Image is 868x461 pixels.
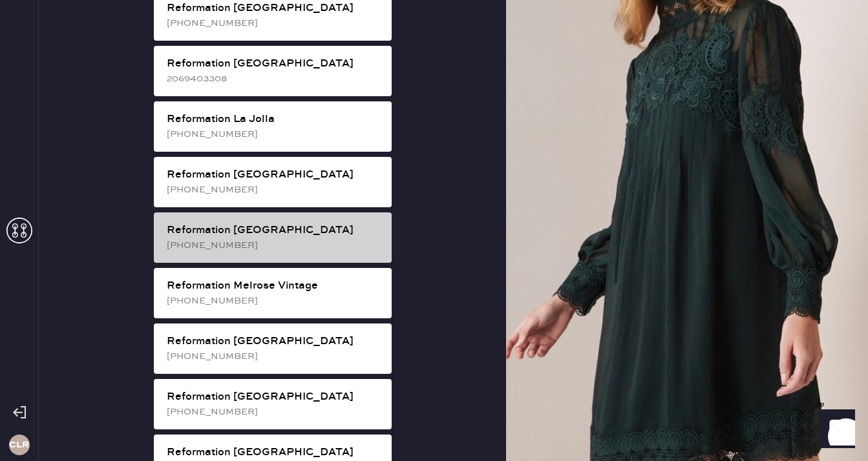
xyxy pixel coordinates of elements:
[9,440,29,449] h3: CLR
[167,294,381,308] div: [PHONE_NUMBER]
[167,167,381,183] div: Reformation [GEOGRAPHIC_DATA]
[167,349,381,364] div: [PHONE_NUMBER]
[167,56,381,72] div: Reformation [GEOGRAPHIC_DATA]
[167,405,381,419] div: [PHONE_NUMBER]
[167,112,381,127] div: Reformation La Jolla
[807,403,862,458] iframe: Front Chat
[167,72,381,86] div: 2069403308
[167,238,381,252] div: [PHONE_NUMBER]
[167,334,381,349] div: Reformation [GEOGRAPHIC_DATA]
[167,16,381,30] div: [PHONE_NUMBER]
[167,183,381,197] div: [PHONE_NUMBER]
[167,389,381,405] div: Reformation [GEOGRAPHIC_DATA]
[167,278,381,294] div: Reformation Melrose Vintage
[167,1,381,16] div: Reformation [GEOGRAPHIC_DATA]
[167,223,381,238] div: Reformation [GEOGRAPHIC_DATA]
[167,127,381,141] div: [PHONE_NUMBER]
[167,445,381,460] div: Reformation [GEOGRAPHIC_DATA]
